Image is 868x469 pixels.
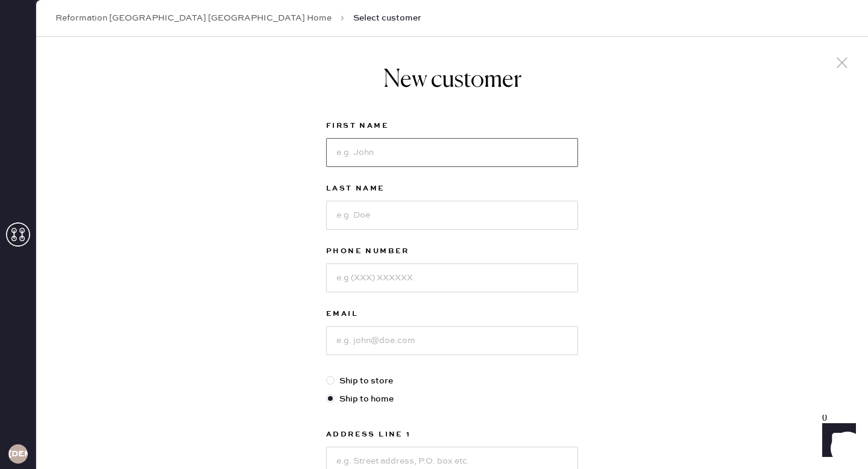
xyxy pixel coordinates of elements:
label: Email [326,307,578,321]
label: Last Name [326,181,578,196]
h1: New customer [326,66,578,95]
iframe: Front Chat [811,415,863,467]
input: e.g (XXX) XXXXXX [326,263,578,292]
label: Ship to store [326,374,578,388]
a: Reformation [GEOGRAPHIC_DATA] [GEOGRAPHIC_DATA] Home [55,12,332,24]
label: Address Line 1 [326,427,578,442]
input: e.g. john@doe.com [326,326,578,355]
h3: [DEMOGRAPHIC_DATA] [8,450,28,458]
input: e.g. John [326,138,578,167]
span: Select customer [353,12,421,24]
label: Ship to home [326,392,578,406]
label: Phone Number [326,244,578,259]
label: First Name [326,119,578,133]
input: e.g. Doe [326,201,578,230]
